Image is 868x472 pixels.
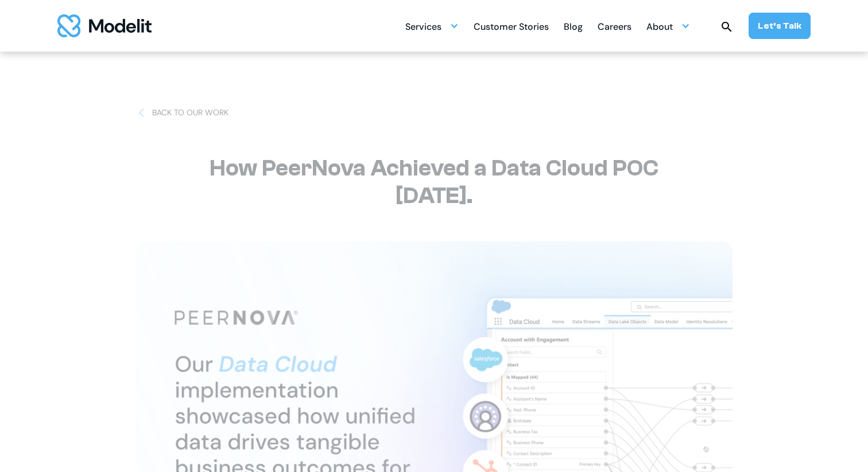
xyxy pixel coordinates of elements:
a: Customer Stories [474,15,549,37]
a: home [57,14,152,37]
img: modelit logo [57,14,152,37]
div: Services [405,15,459,37]
div: About [646,15,690,37]
div: Let’s Talk [758,19,801,32]
h1: How PeerNova Achieved a Data Cloud POC [DATE]. [176,154,692,209]
a: Careers [598,15,631,37]
a: Let’s Talk [749,13,811,39]
a: BACK TO OUR WORK [135,107,228,119]
div: Careers [598,17,631,39]
div: Blog [564,17,583,39]
div: About [646,17,673,39]
div: Customer Stories [474,17,549,39]
a: Blog [564,15,583,37]
div: BACK TO OUR WORK [152,107,228,119]
div: Services [405,17,441,39]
